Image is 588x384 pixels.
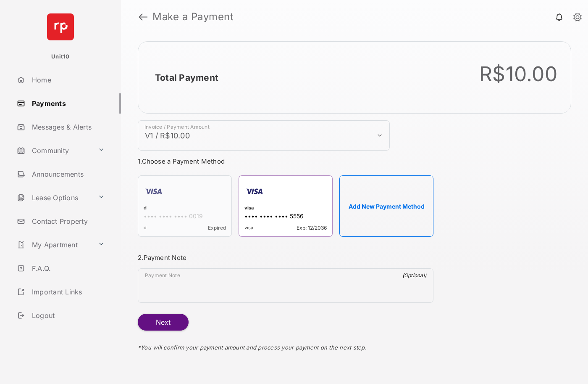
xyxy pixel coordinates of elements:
a: My Apartment [13,235,94,255]
div: •••• •••• •••• 5556 [244,212,327,221]
button: Next [138,314,189,331]
a: Logout [13,305,121,326]
h3: 1. Choose a Payment Method [138,157,433,165]
button: Add New Payment Method [339,175,433,237]
div: d•••• •••• •••• 0019dExpired [138,175,232,237]
span: visa [244,225,253,231]
h2: Total Payment [155,72,218,83]
span: Expired [208,225,226,231]
a: Contact Property [13,211,121,231]
div: R$10.00 [479,62,557,86]
div: * You will confirm your payment amount and process your payment on the next step. [138,331,433,359]
a: Payments [13,93,121,114]
a: Lease Options [13,188,94,208]
p: Unit10 [51,53,70,61]
h3: 2. Payment Note [138,254,433,262]
a: F.A.Q. [13,258,121,278]
a: Messages & Alerts [13,117,121,137]
img: svg+xml;base64,PHN2ZyB4bWxucz0iaHR0cDovL3d3dy53My5vcmcvMjAwMC9zdmciIHdpZHRoPSI2NCIgaGVpZ2h0PSI2NC... [47,13,74,40]
span: Exp: 12/2036 [297,225,327,231]
a: Announcements [13,164,121,184]
div: d [144,205,226,212]
a: Home [13,70,121,90]
div: visa•••• •••• •••• 5556visaExp: 12/2036 [239,175,333,237]
span: d [144,225,147,231]
div: •••• •••• •••• 0019 [144,212,226,221]
strong: Make a Payment [152,12,234,22]
a: Community [13,140,94,161]
div: visa [244,205,327,212]
a: Important Links [13,282,108,302]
